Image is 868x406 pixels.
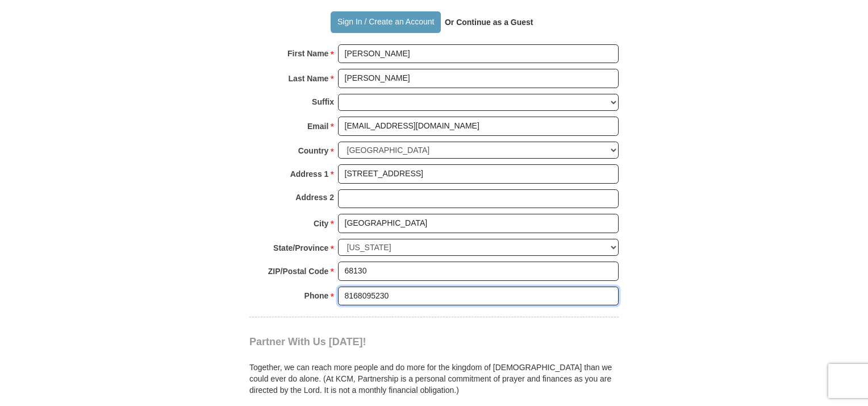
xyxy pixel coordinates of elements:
[445,18,533,27] strong: Or Continue as a Guest
[304,288,329,304] strong: Phone
[287,45,328,61] strong: First Name
[268,263,329,279] strong: ZIP/Postal Code
[314,216,328,231] strong: City
[290,166,329,182] strong: Address 1
[249,336,366,347] span: Partner With Us [DATE]!
[273,240,328,256] strong: State/Province
[298,143,329,159] strong: Country
[331,11,440,33] button: Sign In / Create an Account
[312,94,334,110] strong: Suffix
[289,71,329,86] strong: Last Name
[295,189,334,205] strong: Address 2
[249,362,619,396] p: Together, we can reach more people and do more for the kingdom of [DEMOGRAPHIC_DATA] than we coul...
[307,118,328,134] strong: Email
